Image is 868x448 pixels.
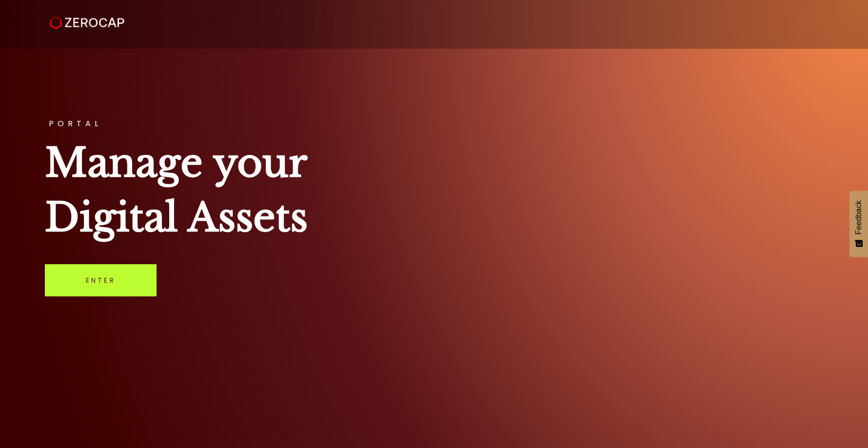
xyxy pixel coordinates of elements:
a: Enter [45,264,157,296]
img: ZeroCap [50,16,124,30]
h3: PORTAL [45,120,823,128]
button: Feedback - Show survey [849,191,868,257]
span: Feedback [854,200,863,234]
h1: Manage your Digital Assets [45,136,823,245]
